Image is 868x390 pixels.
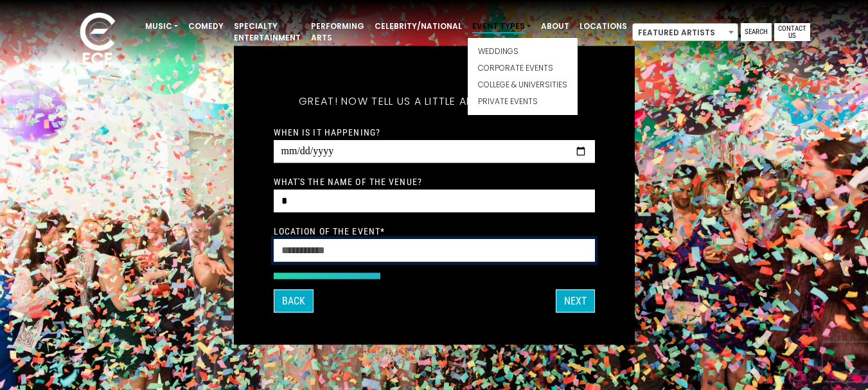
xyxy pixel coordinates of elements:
label: When is it happening? [274,126,381,137]
a: Search [741,23,772,41]
a: Performing Arts [306,15,369,49]
h5: Great! Now tell us a little about your event. [274,78,595,124]
a: College & Universities [468,76,578,93]
a: Event Types [467,15,536,37]
a: Celebrity/National [369,15,467,37]
label: What's the name of the venue? [274,175,422,187]
img: ece_new_logo_whitev2-1.png [66,9,130,71]
a: Music [140,15,183,37]
a: Corporate Events [468,60,578,76]
a: Locations [574,15,632,37]
span: Featured Artists [633,24,738,42]
a: About [536,15,574,37]
button: Back [274,289,314,312]
a: Contact Us [774,23,810,41]
a: Comedy [183,15,229,37]
span: Featured Artists [632,23,738,41]
button: Next [556,289,595,312]
a: Specialty Entertainment [229,15,306,49]
a: Private Events [468,93,578,110]
label: Location of the event [274,225,385,236]
a: Weddings [468,43,578,60]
